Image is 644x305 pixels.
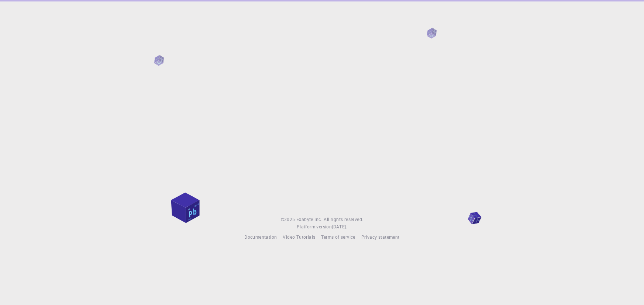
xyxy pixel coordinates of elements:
[321,234,355,240] span: Terms of service
[324,216,363,223] span: All rights reserved.
[321,234,355,241] a: Terms of service
[244,234,277,240] span: Documentation
[361,234,400,241] a: Privacy statement
[332,223,347,231] a: [DATE].
[296,216,322,222] span: Exabyte Inc.
[296,216,322,223] a: Exabyte Inc.
[283,234,315,241] a: Video Tutorials
[361,234,400,240] span: Privacy statement
[332,224,347,229] span: [DATE] .
[297,223,332,231] span: Platform version
[281,216,296,223] span: © 2025
[283,234,315,240] span: Video Tutorials
[244,234,277,241] a: Documentation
